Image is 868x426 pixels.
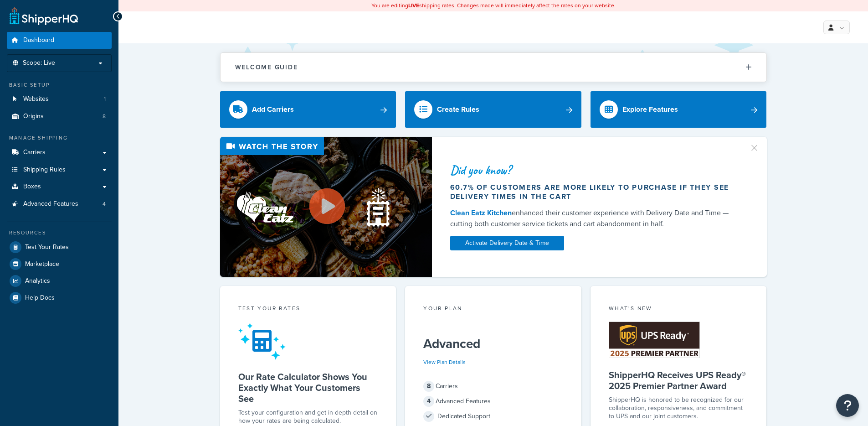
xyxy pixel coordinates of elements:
[7,239,112,255] a: Test Your Rates
[235,64,298,71] h2: Welcome Guide
[7,91,112,108] a: Websites1
[7,108,112,125] li: Origins
[252,103,294,116] div: Add Carriers
[437,103,479,116] div: Create Rules
[450,164,738,177] div: Did you know?
[450,208,512,218] a: Clean Eatz Kitchen
[23,166,66,174] span: Shipping Rules
[7,196,112,213] a: Advanced Features4
[23,149,46,156] span: Carriers
[7,81,112,89] div: Basic Setup
[221,53,766,82] button: Welcome Guide
[408,1,419,10] b: LIVE
[609,369,749,391] h5: ShipperHQ Receives UPS Ready® 2025 Premier Partner Award
[7,144,112,161] a: Carriers
[7,161,112,178] a: Shipping Rules
[423,337,563,351] h5: Advanced
[238,304,378,315] div: Test your rates
[23,200,78,208] span: Advanced Features
[423,410,563,423] div: Dedicated Support
[405,91,581,128] a: Create Rules
[7,256,112,272] a: Marketplace
[7,91,112,108] li: Websites
[25,260,59,268] span: Marketplace
[23,113,44,120] span: Origins
[23,95,49,103] span: Websites
[423,380,563,393] div: Carriers
[103,113,106,120] span: 8
[220,137,432,277] img: Video thumbnail
[25,294,55,302] span: Help Docs
[7,196,112,213] li: Advanced Features
[23,59,55,67] span: Scope: Live
[25,244,69,251] span: Test Your Rates
[622,103,678,116] div: Explore Features
[450,183,738,201] div: 60.7% of customers are more likely to purchase if they see delivery times in the cart
[23,183,41,191] span: Boxes
[220,91,396,128] a: Add Carriers
[23,36,54,44] span: Dashboard
[609,396,749,421] p: ShipperHQ is honored to be recognized for our collaboration, responsiveness, and commitment to UP...
[423,395,563,408] div: Advanced Features
[7,290,112,306] a: Help Docs
[609,304,749,315] div: What's New
[423,381,434,392] span: 8
[238,409,378,425] div: Test your configuration and get in-depth detail on how your rates are being calculated.
[7,134,112,142] div: Manage Shipping
[423,396,434,407] span: 4
[591,91,767,128] a: Explore Features
[104,95,106,103] span: 1
[7,108,112,125] a: Origins8
[7,178,112,195] a: Boxes
[450,208,738,229] div: enhanced their customer experience with Delivery Date and Time — cutting both customer service ti...
[423,358,466,366] a: View Plan Details
[423,304,563,315] div: Your Plan
[450,236,564,250] a: Activate Delivery Date & Time
[103,200,106,208] span: 4
[238,371,378,404] h5: Our Rate Calculator Shows You Exactly What Your Customers See
[25,277,50,285] span: Analytics
[7,229,112,237] div: Resources
[7,32,112,49] a: Dashboard
[7,273,112,289] a: Analytics
[836,394,859,417] button: Open Resource Center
